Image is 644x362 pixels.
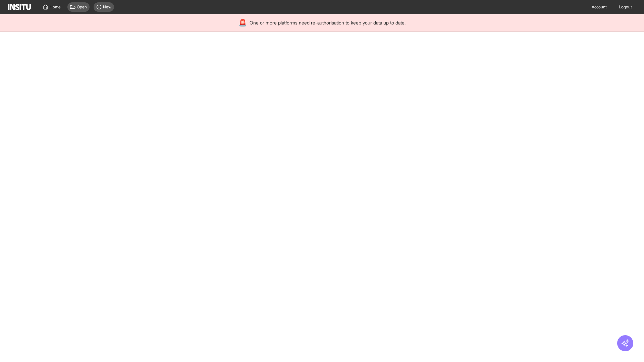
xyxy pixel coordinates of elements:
[77,4,87,10] span: Open
[103,4,111,10] span: New
[250,19,406,26] span: One or more platforms need re-authorisation to keep your data up to date.
[8,4,31,10] img: Logo
[238,18,247,27] div: 🚨
[50,4,61,10] span: Home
